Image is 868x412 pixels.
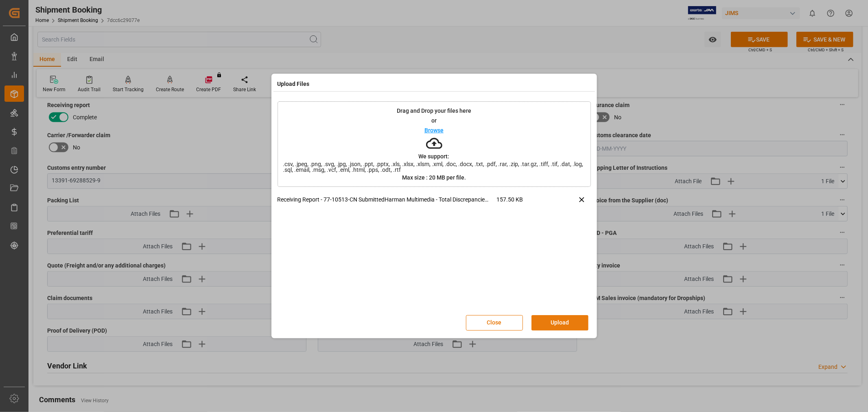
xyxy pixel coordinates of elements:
p: or [431,118,437,123]
button: Close [466,315,523,331]
span: 157.50 KB [497,195,552,210]
p: Browse [424,127,444,133]
p: Drag and Drop your files here [397,108,471,114]
p: We support: [419,153,450,159]
p: Max size : 20 MB per file. [402,175,466,180]
span: .csv, .jpeg, .png, .svg, .jpg, .json, .ppt, .pptx, .xls, .xlsx, .xlsm, .xml, .doc, .docx, .txt, .... [278,161,590,173]
h4: Upload Files [278,80,310,88]
div: Drag and Drop your files hereorBrowseWe support:.csv, .jpeg, .png, .svg, .jpg, .json, .ppt, .pptx... [278,101,591,187]
button: Upload [531,315,588,331]
p: Receiving Report - 77-10513-CN SubmittedHarman Multimedia - Total Discrepancies _ 0.msg [278,195,497,204]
